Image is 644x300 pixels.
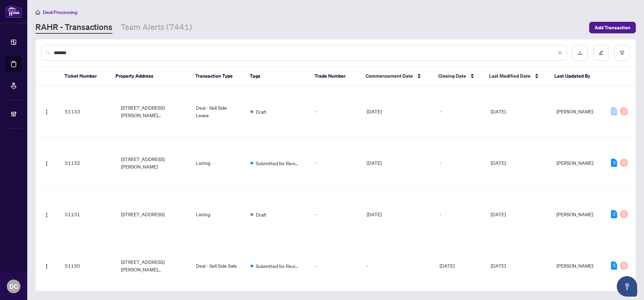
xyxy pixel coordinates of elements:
span: [DATE] [491,211,506,217]
th: Commencement Date [360,67,433,86]
td: Listing [190,137,245,189]
button: Open asap [617,276,637,297]
button: Logo [41,157,52,168]
td: 51133 [59,86,110,137]
td: [PERSON_NAME] [551,240,606,291]
td: [DATE] [361,86,434,137]
div: 0 [611,107,617,115]
td: - [310,189,361,240]
img: Logo [44,161,49,166]
button: Logo [41,106,52,117]
img: Logo [44,212,49,218]
span: Add Transaction [595,22,630,33]
span: filter [620,50,625,55]
td: - [434,86,485,137]
div: 0 [620,262,628,270]
th: Closing Date [433,67,484,86]
div: 0 [620,107,628,115]
td: Deal - Sell Side Sale [190,240,245,291]
td: - [434,189,485,240]
span: Draft [256,108,266,115]
th: Property Address [110,67,190,86]
span: edit [599,50,603,55]
button: Add Transaction [589,22,636,33]
td: - [310,86,361,137]
div: 5 [611,262,617,270]
td: - [434,137,485,189]
button: edit [593,45,609,61]
div: 0 [620,159,628,167]
th: Trade Number [309,67,360,86]
th: Transaction Type [190,67,244,86]
th: Tags [244,67,309,86]
span: download [578,50,582,55]
span: Submitted for Review [256,159,300,167]
span: Commencement Date [366,72,413,80]
span: [DATE] [491,263,506,269]
img: logo [5,5,22,18]
div: 0 [620,210,628,218]
td: - [310,240,361,291]
span: DC [10,282,18,291]
span: [STREET_ADDRESS] [121,210,165,218]
td: [PERSON_NAME] [551,86,606,137]
span: Deal Processing [43,9,77,15]
td: [PERSON_NAME] [551,137,606,189]
button: Logo [41,260,52,271]
img: Logo [44,264,49,269]
th: Ticket Number [59,67,110,86]
img: Logo [44,109,49,115]
a: RAHR - Transactions [35,21,112,34]
span: [STREET_ADDRESS][PERSON_NAME][PERSON_NAME] [121,258,185,273]
span: [STREET_ADDRESS][PERSON_NAME][PERSON_NAME] [121,104,185,119]
span: close [557,50,562,55]
span: Last Modified Date [489,72,531,80]
td: 51132 [59,137,110,189]
span: [STREET_ADDRESS][PERSON_NAME] [121,155,185,170]
a: Team Alerts (7441) [121,21,192,34]
span: home [35,10,40,15]
td: 51131 [59,189,110,240]
td: - [361,240,434,291]
span: [DATE] [491,160,506,166]
button: download [572,45,588,61]
button: filter [614,45,630,61]
span: Closing Date [438,72,466,80]
td: 51130 [59,240,110,291]
td: [DATE] [361,189,434,240]
div: 3 [611,159,617,167]
button: Logo [41,209,52,220]
td: Listing [190,189,245,240]
th: Last Updated By [549,67,603,86]
span: [DATE] [491,108,506,114]
td: - [310,137,361,189]
span: Submitted for Review [256,262,300,270]
div: 2 [611,210,617,218]
td: [DATE] [361,137,434,189]
span: Draft [256,211,266,218]
th: Last Modified Date [484,67,549,86]
td: Deal - Sell Side Lease [190,86,245,137]
td: [DATE] [434,240,485,291]
td: [PERSON_NAME] [551,189,606,240]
